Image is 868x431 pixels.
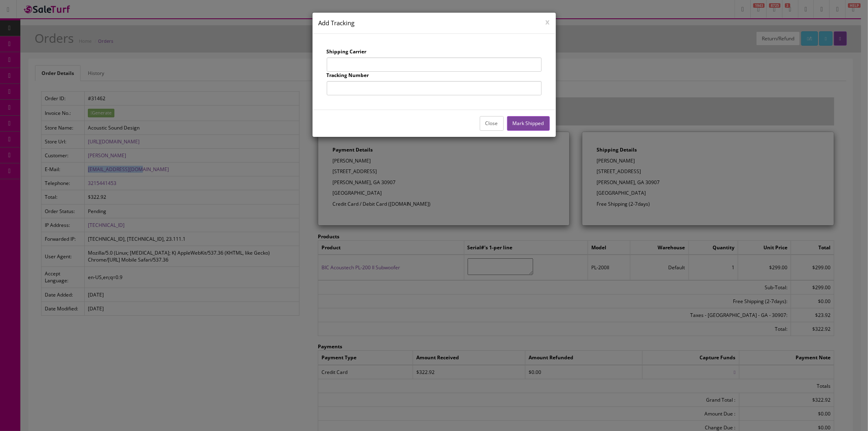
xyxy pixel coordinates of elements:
h4: Add Tracking [319,19,550,27]
button: Close [480,116,504,130]
label: Tracking Number [327,72,369,79]
button: Mark Shipped [507,116,550,130]
label: Shipping Carrier [327,48,367,55]
button: x [546,18,550,25]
